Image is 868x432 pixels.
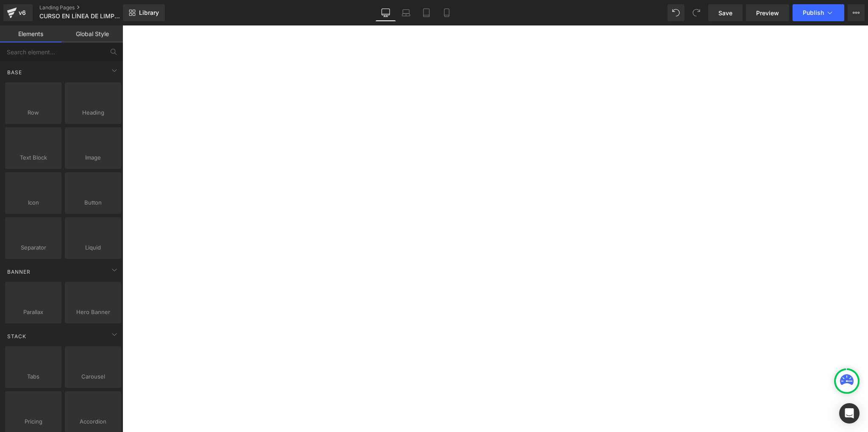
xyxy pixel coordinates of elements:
[67,243,119,252] span: Liquid
[396,4,416,21] a: Laptop
[67,417,119,426] span: Accordion
[8,153,59,162] span: Text Block
[376,4,396,21] a: Desktop
[8,308,59,317] span: Parallax
[139,9,159,17] span: Library
[67,108,119,117] span: Heading
[39,13,121,20] span: CURSO EN LÍNEA DE LIMPIEZA PROFESIONAL DE TENIS
[67,372,119,381] span: Carousel
[17,7,28,18] div: v6
[746,4,789,21] a: Preview
[3,4,33,21] a: v6
[793,4,844,21] button: Publish
[6,268,31,276] span: Banner
[848,4,865,21] button: More
[61,25,123,42] a: Global Style
[668,4,684,21] button: Undo
[839,403,860,424] div: Open Intercom Messenger
[67,198,119,207] span: Button
[437,4,457,21] a: Mobile
[67,308,119,317] span: Hero Banner
[8,198,59,207] span: Icon
[8,108,59,117] span: Row
[803,9,824,16] span: Publish
[756,8,779,17] span: Preview
[8,417,59,426] span: Pricing
[718,8,732,17] span: Save
[416,4,437,21] a: Tablet
[8,372,59,381] span: Tabs
[39,4,137,11] a: Landing Pages
[123,4,165,21] a: New Library
[6,332,27,340] span: Stack
[6,68,23,76] span: Base
[67,153,119,162] span: Image
[688,4,705,21] button: Redo
[8,243,59,252] span: Separator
